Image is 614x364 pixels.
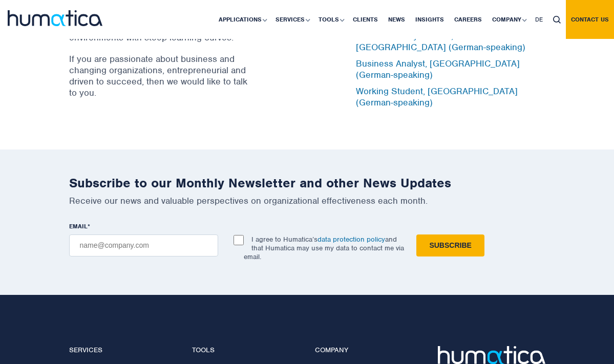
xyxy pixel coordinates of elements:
p: Receive our news and valuable perspectives on organizational effectiveness each month. [69,195,545,206]
a: Business Analyst, [GEOGRAPHIC_DATA] (German-speaking) [356,58,520,80]
span: DE [535,15,543,24]
input: I agree to Humatica’sdata protection policyand that Humatica may use my data to contact me via em... [234,235,244,245]
p: I agree to Humatica’s and that Humatica may use my data to contact me via email. [244,235,404,261]
h4: Tools [192,346,300,355]
h2: Subscribe to our Monthly Newsletter and other News Updates [69,175,545,191]
h4: Services [69,346,177,355]
img: logo [8,10,102,26]
input: name@company.com [69,234,219,256]
h4: Company [315,346,422,355]
a: Working Student, [GEOGRAPHIC_DATA] (German-speaking) [356,85,518,108]
a: data protection policy [317,235,385,244]
p: If you are passionate about business and changing organizations, entrepreneurial and driven to su... [69,53,253,98]
a: Business Analyst Intern, [GEOGRAPHIC_DATA] (German-speaking) [356,30,525,53]
span: EMAIL [69,222,88,230]
img: search_icon [553,16,561,24]
input: Subscribe [416,234,484,256]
